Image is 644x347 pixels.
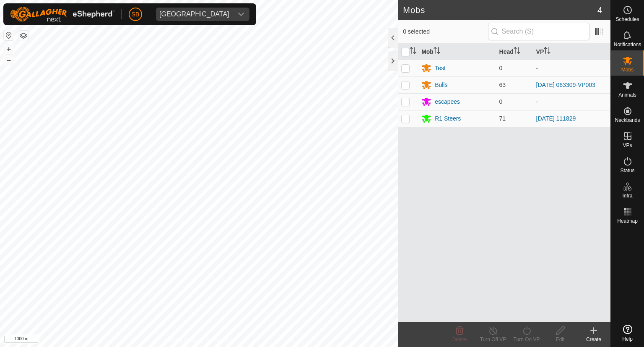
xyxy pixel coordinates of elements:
[418,44,496,60] th: Mob
[435,81,447,89] div: Bulls
[617,218,638,223] span: Heatmap
[410,48,416,55] p-sorticon: Activate to sort
[514,48,520,55] p-sorticon: Activate to sort
[132,10,140,19] span: SB
[233,8,249,21] div: dropdown trigger
[597,4,602,16] span: 4
[18,31,29,41] button: Map Layers
[544,48,551,55] p-sorticon: Activate to sort
[207,336,232,344] a: Contact Us
[4,44,14,54] button: +
[614,42,641,47] span: Notifications
[403,5,597,15] h2: Mobs
[543,336,577,343] div: Edit
[510,336,543,343] div: Turn On VP
[156,8,233,21] span: Tangihanga station
[536,81,595,88] a: [DATE] 063309-VP003
[452,336,467,342] span: Delete
[611,321,644,345] a: Help
[476,336,510,343] div: Turn Off VP
[499,98,503,105] span: 0
[499,81,506,88] span: 63
[615,118,640,123] span: Neckbands
[10,7,115,22] img: Gallagher Logo
[533,60,610,76] td: -
[615,17,639,22] span: Schedules
[166,336,197,344] a: Privacy Policy
[499,115,506,122] span: 71
[533,44,610,60] th: VP
[622,193,632,198] span: Infra
[618,92,636,97] span: Animals
[496,44,533,60] th: Head
[533,93,610,110] td: -
[435,114,461,123] div: R1 Steers
[435,97,460,106] div: escapees
[623,143,632,148] span: VPs
[488,23,589,40] input: Search (S)
[499,65,503,71] span: 0
[435,64,446,73] div: Test
[622,336,633,342] span: Help
[4,30,14,40] button: Reset Map
[620,168,634,173] span: Status
[4,55,14,65] button: –
[434,48,440,55] p-sorticon: Activate to sort
[577,336,610,343] div: Create
[621,67,634,72] span: Mobs
[159,11,229,18] div: [GEOGRAPHIC_DATA]
[536,115,576,122] a: [DATE] 111829
[403,27,488,36] span: 0 selected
